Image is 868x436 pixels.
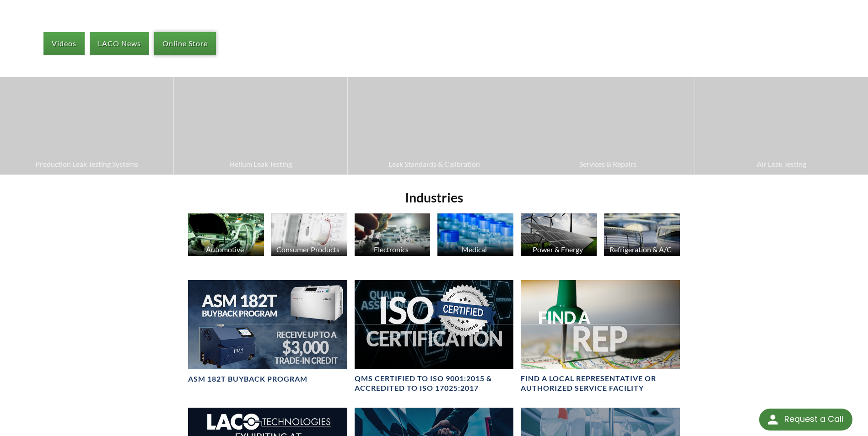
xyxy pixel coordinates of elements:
[436,245,512,254] div: Medical
[355,374,513,393] h4: QMS CERTIFIED to ISO 9001:2015 & Accredited to ISO 17025:2017
[437,213,513,258] a: Medical Medicine Bottle image
[5,158,169,170] span: Production Leak Testing Systems
[604,213,680,258] a: Refrigeration & A/C HVAC Products image
[154,32,216,55] a: Online Store
[355,213,431,256] img: Electronics image
[355,213,431,258] a: Electronics Electronics image
[526,158,690,170] span: Services & Repairs
[188,213,264,258] a: Automotive Automotive Industry image
[437,213,513,256] img: Medicine Bottle image
[604,213,680,256] img: HVAC Products image
[519,245,596,254] div: Power & Energy
[184,189,683,206] h2: Industries
[271,213,347,256] img: Consumer Products image
[43,32,85,55] a: Videos
[521,280,679,393] a: Find A Rep headerFIND A LOCAL REPRESENTATIVE OR AUTHORIZED SERVICE FACILITY
[271,213,347,258] a: Consumer Products Consumer Products image
[90,32,149,55] a: LACO News
[188,374,307,384] h4: ASM 182T Buyback Program
[521,213,597,258] a: Power & Energy Solar Panels image
[188,213,264,256] img: Automotive Industry image
[348,77,521,174] a: Leak Standards & Calibration
[766,412,780,427] img: round button
[521,77,694,174] a: Services & Repairs
[355,280,513,393] a: Header for ISO CertificationQMS CERTIFIED to ISO 9001:2015 & Accredited to ISO 17025:2017
[521,213,597,256] img: Solar Panels image
[759,409,852,431] div: Request a Call
[700,158,863,170] span: Air Leak Testing
[784,409,843,430] div: Request a Call
[603,245,679,254] div: Refrigeration & A/C
[178,158,342,170] span: Helium Leak Testing
[521,374,679,393] h4: FIND A LOCAL REPRESENTATIVE OR AUTHORIZED SERVICE FACILITY
[352,158,516,170] span: Leak Standards & Calibration
[187,245,263,254] div: Automotive
[270,245,346,254] div: Consumer Products
[174,77,347,174] a: Helium Leak Testing
[353,245,430,254] div: Electronics
[695,77,868,174] a: Air Leak Testing
[188,280,347,384] a: ASM 182T Buyback Program BannerASM 182T Buyback Program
